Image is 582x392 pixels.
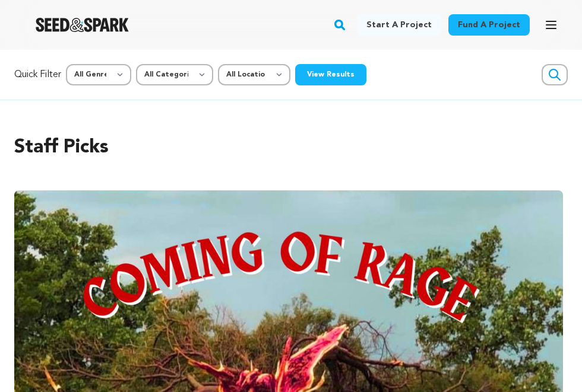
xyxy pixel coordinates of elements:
[14,68,61,82] p: Quick Filter
[448,14,530,36] a: Fund a project
[14,133,568,162] h2: Staff Picks
[36,18,129,32] img: Seed&Spark Logo Dark Mode
[295,64,366,85] button: View Results
[36,18,129,32] a: Seed&Spark Homepage
[357,14,441,36] a: Start a project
